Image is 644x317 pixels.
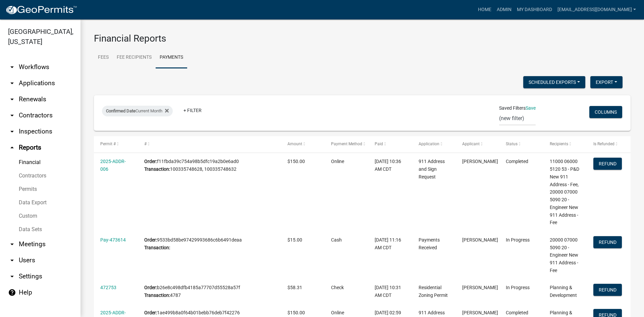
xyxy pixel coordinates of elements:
b: Order: [144,159,157,164]
span: Applicant [462,142,480,146]
a: [EMAIL_ADDRESS][DOMAIN_NAME] [555,3,639,16]
a: Fees [94,47,113,68]
span: # [144,142,147,146]
a: My Dashboard [514,3,555,16]
a: Payments [156,47,187,68]
wm-modal-confirm: Refund Payment [593,240,622,245]
span: 20000 07000 5090 20 - Engineer New 911 Address - Fee [550,237,578,273]
button: Refund [593,158,622,170]
b: Order: [144,310,157,315]
span: Payments Received [419,237,440,250]
span: 11000 06000 5120 53 - P&D New 911 Address - Fee, 20000 07000 5090 20 - Engineer New 911 Address -... [550,159,579,225]
i: arrow_drop_down [8,272,16,280]
i: arrow_drop_down [8,111,16,119]
span: Anne Weideman [462,310,498,315]
span: Permit # [100,142,116,146]
i: help [8,288,16,297]
span: Confirmed Date [106,108,136,113]
button: Refund [593,236,622,248]
span: Is Refunded [593,142,614,146]
span: Paid [375,142,383,146]
span: Status [506,142,518,146]
span: Payment Method [331,142,362,146]
span: Dennis [462,285,498,290]
span: $150.00 [287,310,305,315]
b: Order: [144,285,157,290]
datatable-header-cell: Is Refunded [587,136,631,152]
span: Amount [287,142,302,146]
i: arrow_drop_down [8,256,16,264]
b: Order: [144,237,157,243]
a: Save [526,105,536,111]
span: Completed [506,310,528,315]
span: Tracy Troutner [462,237,498,243]
button: Export [590,76,623,88]
div: f11fbda39c754a98b5dfc19a2b0e6ad0 100335748628, 100335748632 [144,158,275,173]
a: + Filter [178,104,207,116]
datatable-header-cell: Permit # [94,136,138,152]
datatable-header-cell: Applicant [456,136,499,152]
wm-modal-confirm: Refund Payment [593,162,622,167]
span: $15.00 [287,237,302,243]
button: Scheduled Exports [523,76,585,88]
i: arrow_drop_down [8,79,16,87]
i: arrow_drop_down [8,63,16,71]
b: Transaction: [144,293,170,298]
div: Current Month [102,106,173,116]
datatable-header-cell: Paid [368,136,412,152]
a: Admin [494,3,514,16]
span: Online [331,159,344,164]
a: 472753 [100,285,116,290]
div: [DATE] 10:31 AM CDT [375,284,406,299]
datatable-header-cell: Status [499,136,543,152]
i: arrow_drop_down [8,240,16,248]
i: arrow_drop_up [8,144,16,152]
b: Transaction: [144,245,170,250]
span: In Progress [506,237,530,243]
datatable-header-cell: Recipients [543,136,587,152]
span: Completed [506,159,528,164]
div: [DATE] 10:36 AM CDT [375,158,406,173]
i: arrow_drop_down [8,127,16,136]
a: Pay-473614 [100,237,126,243]
datatable-header-cell: Payment Method [325,136,368,152]
span: Application [419,142,439,146]
span: Planning & Development [550,285,577,298]
span: $150.00 [287,159,305,164]
span: In Progress [506,285,530,290]
span: Cash [331,237,342,243]
a: Home [475,3,494,16]
span: $58.31 [287,285,302,290]
span: 911 Address and Sign Request [419,159,445,179]
span: Recipients [550,142,568,146]
datatable-header-cell: Amount [281,136,324,152]
button: Refund [593,284,622,296]
span: Check [331,285,344,290]
div: b26e8c498dfb4185a77707d55528a57f 4787 [144,284,275,299]
b: Transaction: [144,166,170,172]
wm-modal-confirm: Refund Payment [593,288,622,293]
button: Columns [589,106,622,118]
i: arrow_drop_down [8,95,16,103]
span: Residential Zoning Permit [419,285,448,298]
span: Saved Filters [499,105,526,112]
div: 9533bd58be97429993686c6b6491deaa [144,236,275,252]
span: Stephanie Baker [462,159,498,164]
div: [DATE] 11:16 AM CDT [375,236,406,252]
h3: Financial Reports [94,33,631,44]
a: 2025-ADDR-006 [100,159,126,172]
datatable-header-cell: Application [412,136,455,152]
datatable-header-cell: # [138,136,281,152]
span: Online [331,310,344,315]
a: Fee Recipients [113,47,156,68]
